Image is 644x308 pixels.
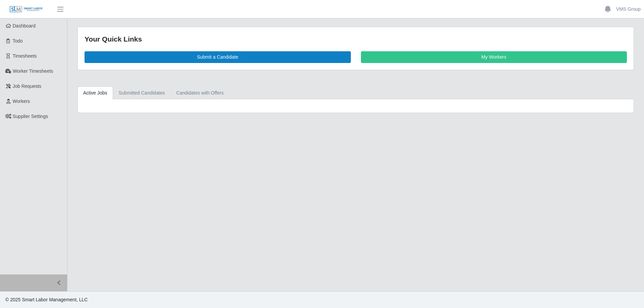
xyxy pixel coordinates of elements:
img: SLM Logo [9,6,43,13]
span: Dashboard [13,23,36,28]
div: Your Quick Links [85,34,627,45]
a: Submitted Candidates [113,86,171,100]
span: Job Requests [13,83,42,89]
a: VMS Group [616,6,641,13]
span: Worker Timesheets [13,68,53,74]
a: Submit a Candidate [85,51,351,63]
a: My Workers [361,51,627,63]
a: Active Jobs [77,86,113,100]
a: Candidates with Offers [170,86,229,100]
span: Workers [13,99,30,104]
span: Todo [13,38,23,44]
span: © 2025 Smart Labor Management, LLC [5,297,88,302]
span: Supplier Settings [13,114,48,119]
span: Timesheets [13,53,37,59]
